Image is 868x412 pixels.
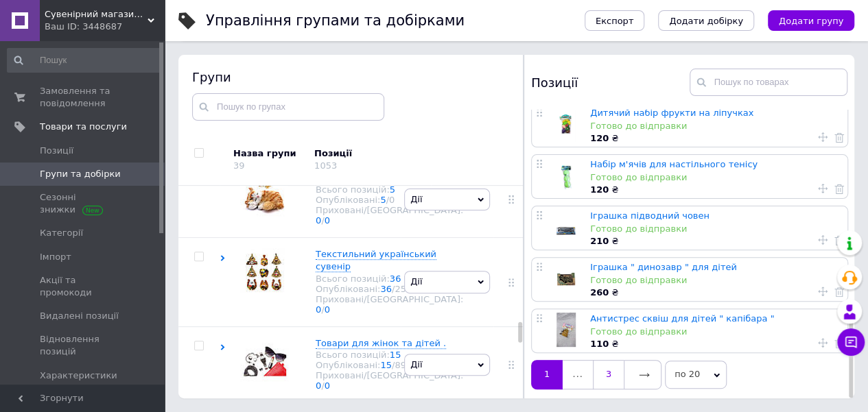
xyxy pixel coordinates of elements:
span: Акції та промокоди [40,274,127,299]
div: Ваш ID: 3448687 [45,21,165,33]
div: 25 [395,284,406,294]
a: 15 [390,350,401,360]
span: Характеристики [40,369,117,382]
img: Текстильний український сувенір [240,248,288,296]
div: Всього позицій: [316,274,463,284]
span: Відновлення позицій [40,333,127,358]
a: 0 [325,304,330,315]
div: Позиції [531,69,690,96]
input: Пошук по товарах [690,69,848,96]
span: Додати групу [779,16,843,26]
span: / [392,360,406,370]
div: Готово до відправки [590,171,841,184]
div: Готово до відправки [590,223,841,235]
div: 1053 [314,160,337,171]
a: 0 [316,215,321,226]
input: Пошук по групах [192,93,384,121]
span: Видалені позиції [40,310,119,322]
a: Антистрес сквіш для дітей " капібара " [590,313,774,324]
span: Дії [410,276,422,287]
button: Додати добірку [658,10,754,31]
img: Товари для жінок та дітей . [240,337,288,385]
a: 0 [325,215,330,226]
a: Видалити товар [834,337,844,349]
div: ₴ [590,287,841,299]
span: Сезонні знижки [40,191,127,216]
input: Пошук [7,48,162,73]
div: 39 [233,160,245,171]
span: / [321,380,330,391]
div: Приховані/[GEOGRAPHIC_DATA]: [316,370,463,391]
div: Приховані/[GEOGRAPHIC_DATA]: [316,205,463,226]
div: ₴ [590,338,841,350]
span: Групи та добірки [40,168,121,180]
a: 5 [390,184,395,195]
a: Видалити товар [834,131,844,143]
div: Опубліковані: [316,360,463,370]
div: Назва групи [233,147,304,160]
a: 15 [380,360,392,370]
span: Сувенірний магазин « ТеремОК » [45,8,148,21]
span: Додати добірку [669,16,743,26]
a: 36 [390,274,401,284]
a: Видалити товар [834,182,844,195]
div: Позиції [314,147,431,160]
span: Дії [410,194,422,204]
button: Додати групу [768,10,854,31]
a: Видалити товар [834,234,844,246]
b: 260 [590,287,609,298]
span: Категорії [40,227,83,239]
div: Приховані/[GEOGRAPHIC_DATA]: [316,294,463,315]
div: ₴ [590,184,841,196]
span: Позиції [40,145,73,157]
div: Групи [192,69,510,86]
b: 120 [590,133,609,143]
div: Опубліковані: [316,284,463,294]
a: 0 [316,304,321,315]
b: 120 [590,184,609,195]
span: Замовлення та повідомлення [40,85,127,110]
div: Всього позицій: [316,184,463,195]
b: 210 [590,236,609,246]
b: 110 [590,339,609,349]
a: Дитячий набір фрукти на ліпучках [590,108,753,118]
div: ₴ [590,235,841,247]
a: Набір м'ячів для настільного тенісу [590,159,758,169]
a: 3 [593,360,624,389]
span: / [321,215,330,226]
span: Імпорт [40,251,71,263]
span: ... [563,360,593,389]
img: Виріб з натурального хутра [240,172,288,220]
a: 5 [380,195,386,205]
span: Товари та послуги [40,121,127,133]
a: Іграшка підводний човен [590,210,709,221]
div: Готово до відправки [590,274,841,287]
span: Текстильний український сувенір [316,249,436,271]
a: 1 [531,360,563,389]
div: Готово до відправки [590,326,841,338]
a: Іграшка " динозавр " для дітей [590,262,737,272]
button: Експорт [585,10,645,31]
div: 0 [389,195,395,205]
div: Всього позицій: [316,350,463,360]
div: ₴ [590,132,841,145]
span: / [321,304,330,315]
a: 36 [380,284,392,294]
h1: Управління групами та добірками [206,12,465,29]
button: Чат з покупцем [837,328,865,356]
span: Експорт [596,16,634,26]
span: / [386,195,395,205]
span: Дії [410,359,422,369]
span: / [392,284,406,294]
a: 0 [316,380,321,391]
div: Готово до відправки [590,120,841,132]
a: Видалити товар [834,285,844,298]
div: 89 [395,360,406,370]
span: по 20 [665,361,727,388]
div: Опубліковані: [316,195,463,205]
span: Товари для жінок та дітей . [316,338,446,348]
a: 0 [325,380,330,391]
